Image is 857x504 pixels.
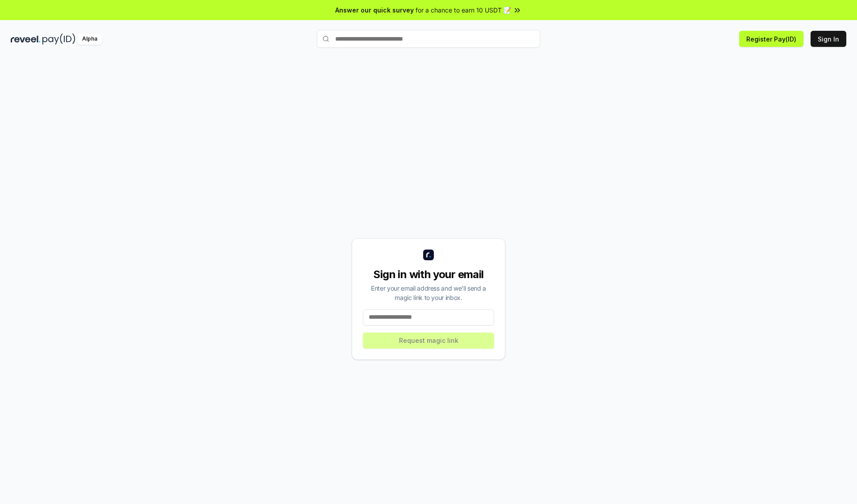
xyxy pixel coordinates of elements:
img: logo_small [423,250,434,260]
img: reveel_dark [11,33,41,45]
span: Answer our quick survey [335,5,414,15]
div: Sign in with your email [363,267,494,282]
span: for a chance to earn 10 USDT 📝 [416,5,511,15]
button: Sign In [811,31,846,47]
div: Enter your email address and we’ll send a magic link to your inbox. [363,283,494,302]
div: Alpha [77,33,102,45]
img: pay_id [42,33,75,45]
button: Register Pay(ID) [739,31,803,47]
